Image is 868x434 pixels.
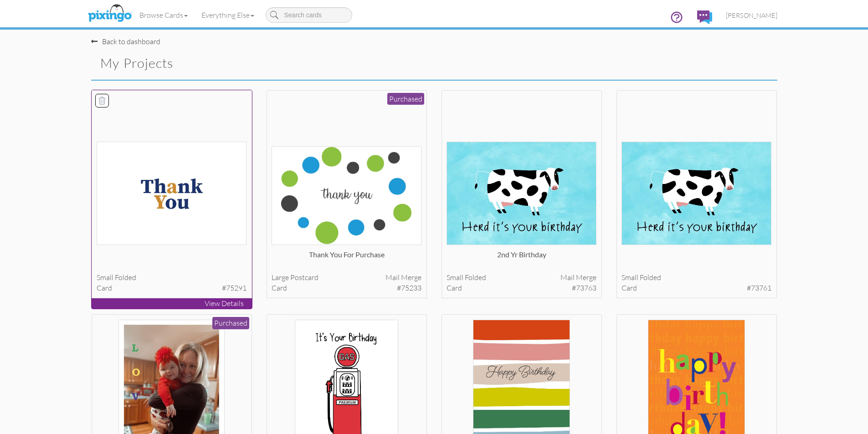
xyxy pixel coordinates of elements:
[91,37,160,46] a: Back to dashboard
[560,272,596,283] span: Mail merge
[447,142,596,245] img: 133122-1-1751041128500-15455b43402dfc6b-qa.jpg
[266,7,352,23] input: Search cards
[447,283,596,293] div: card
[640,273,661,282] span: folded
[97,142,247,245] img: 136420-1-1759604418710-513ba5e491ec7ffd-qa.jpg
[397,283,421,293] span: #75233
[387,93,424,105] div: Purchased
[447,250,596,268] div: 2nd yr Birthday
[272,250,421,268] div: Thank you for Purchase
[572,283,596,293] span: #73763
[100,56,418,71] h2: My Projects
[621,273,638,282] span: small
[133,4,195,26] a: Browse Cards
[115,273,136,282] span: folded
[385,272,421,283] span: Mail merge
[290,273,318,282] span: postcard
[272,273,289,282] span: large
[272,146,421,245] img: 136290-1-1759255893233-a648adf1e57b26b1-qa.jpg
[272,283,421,293] div: card
[222,283,247,293] span: #75291
[97,283,247,293] div: card
[86,2,134,25] img: pixingo logo
[747,283,771,293] span: #73761
[447,273,463,282] span: small
[726,11,777,19] span: [PERSON_NAME]
[465,273,486,282] span: folded
[697,10,712,24] img: comments.svg
[621,142,771,245] img: 133120-1-1751040686943-d14191a06aaac430-qa.jpg
[195,4,261,26] a: Everything Else
[92,298,252,309] p: View Details
[621,283,771,293] div: card
[212,317,249,329] div: Purchased
[719,4,784,27] a: [PERSON_NAME]
[97,273,113,282] span: small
